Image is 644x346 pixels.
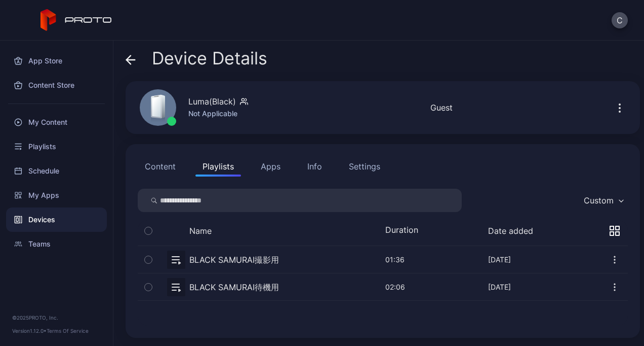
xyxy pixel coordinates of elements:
[188,108,248,120] div: Not Applicable
[189,226,212,236] button: Name
[349,160,380,172] div: Settings
[342,156,387,177] button: Settings
[6,232,107,256] a: Teams
[47,328,89,334] a: Terms Of Service
[138,156,183,177] button: Content
[488,226,533,236] button: Date added
[385,225,426,237] div: Duration
[430,101,453,114] div: Guest
[195,156,241,177] button: Playlists
[12,314,101,322] div: © 2025 PROTO, Inc.
[6,73,107,97] a: Content Store
[152,49,267,68] span: Device Details
[612,12,628,28] button: C
[188,95,236,108] div: Luma(Black)
[6,49,107,73] a: App Store
[254,156,288,177] button: Apps
[584,195,614,205] div: Custom
[579,189,628,212] button: Custom
[6,159,107,183] a: Schedule
[307,160,322,172] div: Info
[300,156,329,177] button: Info
[6,134,107,159] a: Playlists
[6,183,107,207] a: My Apps
[6,207,107,232] a: Devices
[6,110,107,134] a: My Content
[12,328,47,334] span: Version 1.12.0 •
